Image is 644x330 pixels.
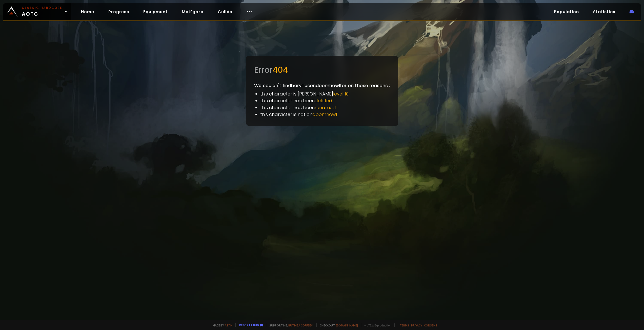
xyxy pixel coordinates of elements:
a: Classic HardcoreAOTC [3,3,71,20]
span: Checkout [316,323,358,327]
a: Consent [424,323,437,327]
span: Made by [210,323,232,327]
a: Statistics [589,7,619,17]
span: Support me, [266,323,313,327]
a: Terms [400,323,409,327]
div: We couldn't find barvillus on doomhowl for on those reasons : [246,56,398,126]
div: Error [254,64,390,76]
li: this character has been [260,104,390,111]
a: Population [550,7,583,17]
a: Home [77,7,98,17]
span: v. d752d5 - production [361,323,391,327]
span: deleted [315,98,332,104]
span: doomhowl [312,111,337,118]
li: this character has been [260,97,390,104]
a: Guilds [214,7,236,17]
a: Buy me a coffee [288,323,313,327]
span: level 10 [333,91,349,97]
a: Privacy [411,323,422,327]
a: [DOMAIN_NAME] [336,323,358,327]
span: renamed [315,104,336,111]
a: Mak'gora [178,7,208,17]
a: Equipment [139,7,172,17]
a: Report a bug [239,323,259,327]
a: Progress [104,7,133,17]
li: this character is not on [260,111,390,118]
span: 404 [273,64,288,75]
li: this character is [PERSON_NAME] [260,90,390,97]
a: a fan [225,323,232,327]
small: Classic Hardcore [22,6,62,10]
span: AOTC [22,6,62,18]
